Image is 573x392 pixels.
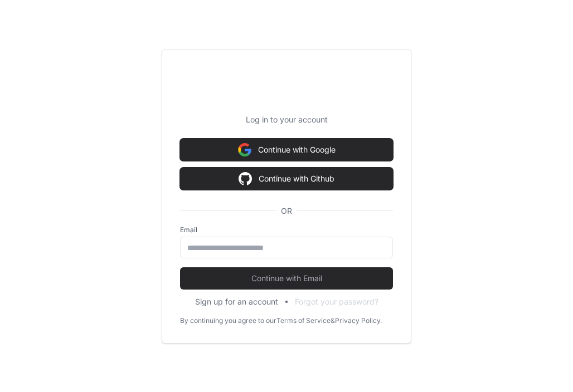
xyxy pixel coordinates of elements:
[331,316,335,325] div: &
[239,168,252,190] img: Sign in with google
[180,168,393,190] button: Continue with Github
[180,139,393,161] button: Continue with Google
[180,267,393,290] button: Continue with Email
[180,114,393,125] p: Log in to your account
[295,296,378,307] button: Forgot your password?
[180,316,276,325] div: By continuing you agree to our
[195,296,278,307] button: Sign up for an account
[180,226,393,234] label: Email
[276,316,331,325] a: Terms of Service
[180,273,393,284] span: Continue with Email
[276,205,297,217] span: OR
[238,139,251,161] img: Sign in with google
[335,316,382,325] a: Privacy Policy.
